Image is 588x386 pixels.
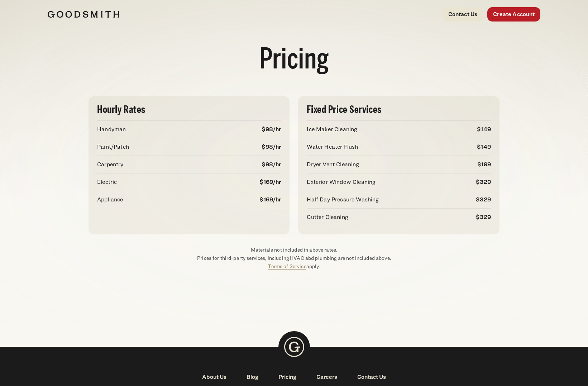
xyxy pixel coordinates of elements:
img: Goodsmith Logo [278,331,310,363]
h3: Fixed Price Services [307,105,491,115]
a: Terms of Service [268,263,306,269]
p: Dryer Vent Cleaning [307,160,359,169]
p: $329 [476,213,491,221]
p: Gutter Cleaning [307,213,348,221]
p: Water Heater Flush [307,143,358,151]
p: Materials not included in above rates. [89,246,499,254]
p: $98/hr [262,143,281,151]
p: $329 [476,195,491,204]
p: $329 [476,178,491,186]
p: $149 [477,125,491,134]
h3: Hourly Rates [97,105,281,115]
a: Careers [306,373,347,381]
p: Handyman [97,125,126,134]
p: Ice Maker Cleaning [307,125,357,134]
p: Appliance [97,195,123,204]
p: Electric [97,178,117,186]
a: Pricing [268,373,306,381]
a: Contact Us [443,7,483,22]
p: Carpentry [97,160,123,169]
a: Contact Us [347,373,396,381]
p: $169/hr [259,195,281,204]
p: $149 [477,143,491,151]
a: About Us [192,373,236,381]
p: $169/hr [259,178,281,186]
p: $98/hr [262,125,281,134]
p: $98/hr [262,160,281,169]
p: Half Day Pressure Washing [307,195,379,204]
p: Exterior Window Cleaning [307,178,376,186]
p: $199 [477,160,491,169]
a: Create Account [487,7,540,22]
img: Goodsmith [48,11,119,18]
a: Blog [236,373,268,381]
p: Paint/Patch [97,143,129,151]
p: Prices for third-party services, including HVAC abd plumbing are not included above. apply. [89,254,499,271]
